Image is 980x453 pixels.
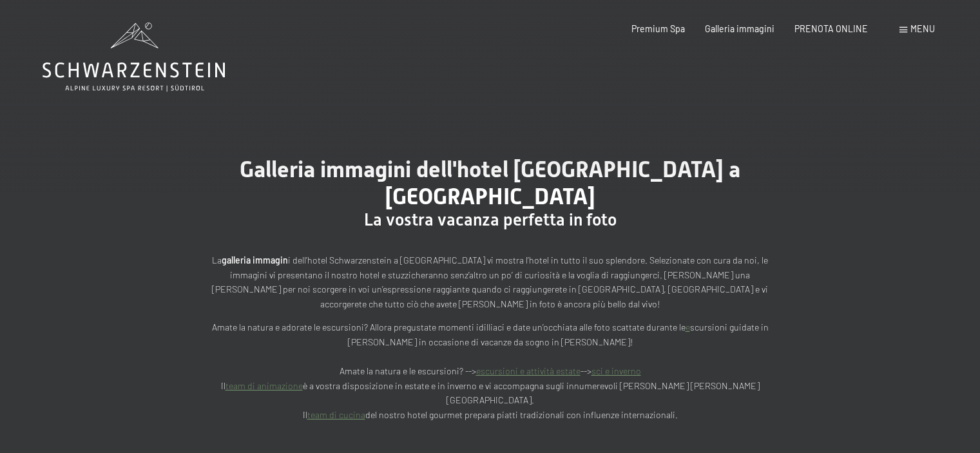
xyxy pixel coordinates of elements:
[364,210,617,229] span: La vostra vacanza perfetta in foto
[207,320,774,422] p: Amate la natura e adorate le escursioni? Allora pregustate momenti idilliaci e date un’occhiata a...
[591,365,641,376] a: sci e inverno
[222,255,288,265] strong: galleria immagin
[631,23,685,34] a: Premium Spa
[307,409,365,420] a: team di cucina
[910,23,935,34] span: Menu
[705,23,774,34] a: Galleria immagini
[794,23,868,34] a: PRENOTA ONLINE
[686,322,690,333] a: e
[365,257,463,270] span: Consenso marketing*
[240,156,740,209] span: Galleria immagini dell'hotel [GEOGRAPHIC_DATA] a [GEOGRAPHIC_DATA]
[476,365,581,376] a: escursioni e attività estate
[226,380,303,391] a: team di animazione
[207,253,774,311] p: La i dell’hotel Schwarzenstein a [GEOGRAPHIC_DATA] vi mostra l’hotel in tutto il suo splendore. S...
